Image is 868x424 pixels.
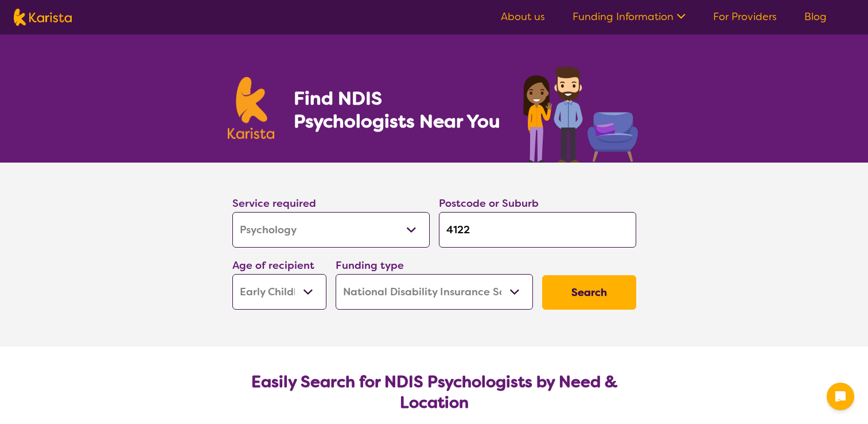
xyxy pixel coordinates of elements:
label: Service required [232,196,316,210]
label: Postcode or Suburb [439,196,539,210]
a: Blog [804,10,827,24]
h1: Find NDIS Psychologists Near You [294,87,506,133]
a: For Providers [713,10,777,24]
label: Funding type [336,259,404,272]
input: Type [439,212,636,248]
a: Funding Information [573,10,686,24]
img: Karista logo [228,77,275,139]
img: Karista logo [14,9,72,26]
label: Age of recipient [232,259,314,272]
h2: Easily Search for NDIS Psychologists by Need & Location [242,372,627,413]
button: Search [542,275,636,310]
a: About us [501,10,545,24]
img: psychology [519,62,641,163]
